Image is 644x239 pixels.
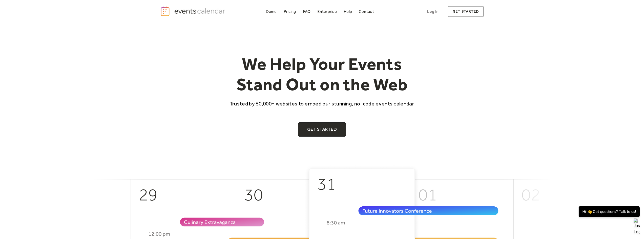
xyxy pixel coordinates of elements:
[344,10,352,13] div: Help
[298,122,346,137] a: Get Started
[14,29,18,33] img: tab_domain_overview_orange.svg
[14,8,25,12] div: v 4.0.25
[266,10,277,13] div: Demo
[303,10,311,13] div: FAQ
[13,13,56,17] div: Domain: [DOMAIN_NAME]
[225,100,419,107] p: Trusted by 50,000+ websites to embed our stunning, no-code events calendar.
[301,8,313,15] a: FAQ
[359,10,374,13] div: Contact
[448,6,484,17] a: get started
[357,8,376,15] a: Contact
[160,6,227,16] a: home
[284,10,296,13] div: Pricing
[264,8,279,15] a: Demo
[315,8,339,15] a: Enterprise
[225,54,419,95] h1: We Help Your Events Stand Out on the Web
[19,30,45,33] div: Domain Overview
[8,13,12,17] img: website_grey.svg
[56,30,85,33] div: Keywords by Traffic
[317,10,337,13] div: Enterprise
[422,6,444,17] a: Log In
[50,29,54,33] img: tab_keywords_by_traffic_grey.svg
[8,8,12,12] img: logo_orange.svg
[282,8,298,15] a: Pricing
[342,8,354,15] a: Help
